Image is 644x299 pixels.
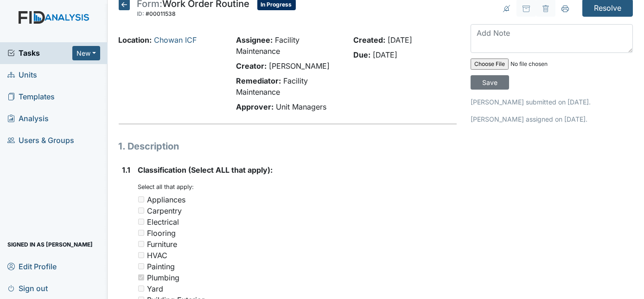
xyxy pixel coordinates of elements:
[147,216,179,227] div: Electrical
[269,61,330,71] span: [PERSON_NAME]
[147,239,178,250] div: Furniture
[276,102,326,111] span: Unit Managers
[122,164,131,175] label: 1.1
[7,133,74,148] span: Users & Groups
[147,227,176,239] div: Flooring
[7,111,49,126] span: Analysis
[353,50,370,59] strong: Due:
[471,114,633,124] p: [PERSON_NAME] assigned on [DATE].
[138,230,144,236] input: Flooring
[236,35,273,45] strong: Assignee:
[146,10,176,17] span: #00011538
[138,165,273,175] span: Classification (Select ALL that apply):
[7,259,57,273] span: Edit Profile
[138,286,144,292] input: Yard
[388,35,412,45] span: [DATE]
[236,102,274,111] strong: Approver:
[147,250,168,261] div: HVAC
[119,139,457,153] h1: 1. Description
[7,68,37,82] span: Units
[147,261,175,272] div: Painting
[147,272,180,283] div: Plumbing
[7,281,48,295] span: Sign out
[236,76,281,85] strong: Remediator:
[138,241,144,247] input: Furniture
[471,75,509,90] input: Save
[353,35,385,45] strong: Created:
[236,61,267,71] strong: Creator:
[138,219,144,225] input: Electrical
[147,283,164,294] div: Yard
[138,252,144,258] input: HVAC
[138,208,144,214] input: Carpentry
[471,97,633,107] p: [PERSON_NAME] submitted on [DATE].
[373,50,397,59] span: [DATE]
[138,183,194,190] small: Select all that apply:
[147,194,186,205] div: Appliances
[119,35,152,45] strong: Location:
[72,46,100,60] button: New
[138,196,144,202] input: Appliances
[147,205,182,216] div: Carpentry
[154,35,197,45] a: Chowan ICF
[138,274,144,280] input: Plumbing
[7,47,72,58] a: Tasks
[7,237,93,252] span: Signed in as [PERSON_NAME]
[137,10,145,17] span: ID:
[7,90,55,104] span: Templates
[138,263,144,269] input: Painting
